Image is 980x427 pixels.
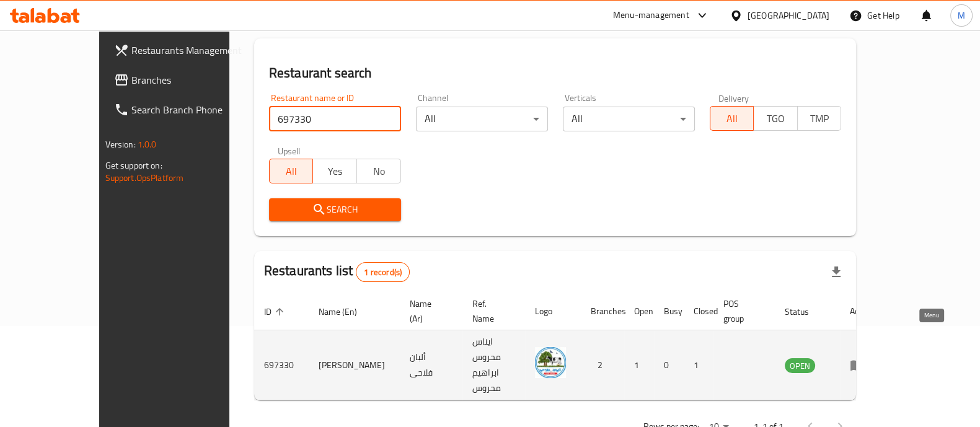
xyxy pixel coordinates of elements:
div: All [416,107,548,131]
a: Support.OpsPlatform [105,170,184,186]
span: Yes [318,162,352,180]
th: Branches [581,293,624,330]
span: Ref. Name [472,296,510,326]
td: 697330 [254,330,309,400]
th: Closed [684,293,713,330]
th: Logo [525,293,581,330]
span: Version: [105,136,136,152]
span: Branches [131,73,253,87]
button: TGO [753,106,798,131]
button: TMP [797,106,842,131]
td: [PERSON_NAME] [309,330,400,400]
td: 1 [684,330,713,400]
label: Delivery [718,94,749,102]
span: Get support on: [105,157,162,174]
span: 1.0.0 [138,136,157,152]
div: Export file [821,257,851,287]
span: Name (Ar) [410,296,448,326]
button: Search [269,198,401,221]
div: [GEOGRAPHIC_DATA] [748,9,829,22]
span: 1 record(s) [356,266,409,278]
span: All [715,110,749,128]
a: Search Branch Phone [104,95,263,125]
th: Busy [654,293,684,330]
img: Alban Falahy [535,347,566,378]
span: OPEN [785,359,815,373]
button: Yes [312,159,357,183]
button: No [356,159,401,183]
span: No [362,162,396,180]
h2: Restaurants list [264,262,410,282]
span: M [958,9,965,22]
h2: Restaurant search [269,64,842,82]
table: enhanced table [254,293,883,400]
span: TMP [803,110,837,128]
span: Restaurants Management [131,43,253,58]
span: All [275,162,309,180]
span: ID [264,304,288,319]
span: Name (En) [319,304,373,319]
span: Search Branch Phone [131,102,253,117]
td: 0 [654,330,684,400]
div: Menu-management [613,8,689,23]
td: ايناس محروس ابراهيم محروس [462,330,525,400]
td: 1 [624,330,654,400]
div: Total records count [356,262,410,282]
span: POS group [723,296,760,326]
a: Restaurants Management [104,35,263,65]
td: 2 [581,330,624,400]
span: Search [279,202,391,218]
th: Open [624,293,654,330]
button: All [269,159,314,183]
div: All [563,107,695,131]
span: TGO [759,110,793,128]
button: All [710,106,754,131]
td: ألبان فلاحى [400,330,462,400]
span: Status [785,304,825,319]
th: Action [840,293,883,330]
label: Upsell [278,146,301,155]
a: Branches [104,65,263,95]
input: Search for restaurant name or ID.. [269,107,401,131]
